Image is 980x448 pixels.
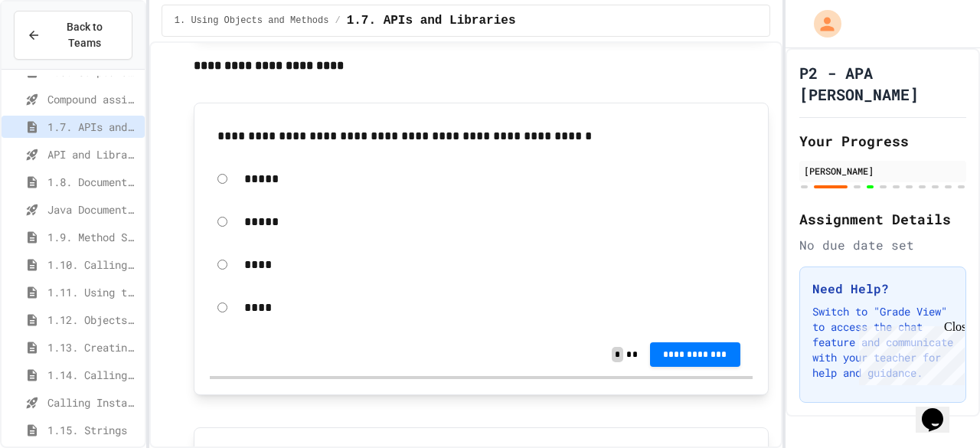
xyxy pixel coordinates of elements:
[47,284,139,300] span: 1.11. Using the Math Class
[47,146,139,162] span: API and Libraries - Topic 1.7
[853,320,965,385] iframe: chat widget
[798,6,845,41] div: My Account
[47,422,139,438] span: 1.15. Strings
[812,304,953,381] p: Switch to "Grade View" to access the chat feature and communicate with your teacher for help and ...
[6,6,106,97] div: Chat with us now!Close
[47,229,139,245] span: 1.9. Method Signatures
[175,15,329,27] span: 1. Using Objects and Methods
[335,15,340,27] span: /
[799,130,966,152] h2: Your Progress
[804,164,962,178] div: [PERSON_NAME]
[47,367,139,383] span: 1.14. Calling Instance Methods
[916,387,965,433] iframe: chat widget
[47,119,139,135] span: 1.7. APIs and Libraries
[47,312,139,328] span: 1.12. Objects - Instances of Classes
[50,19,119,51] span: Back to Teams
[47,394,139,410] span: Calling Instance Methods - Topic 1.14
[799,208,966,230] h2: Assignment Details
[47,339,139,355] span: 1.13. Creating and Initializing Objects: Constructors
[47,201,139,217] span: Java Documentation with Comments - Topic 1.8
[14,11,132,60] button: Back to Teams
[347,11,516,30] span: 1.7. APIs and Libraries
[799,62,966,105] h1: P2 - APA [PERSON_NAME]
[47,257,139,273] span: 1.10. Calling Class Methods
[47,91,139,107] span: Compound assignment operators - Quiz
[47,174,139,190] span: 1.8. Documentation with Comments and Preconditions
[812,280,953,298] h3: Need Help?
[799,236,966,254] div: No due date set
